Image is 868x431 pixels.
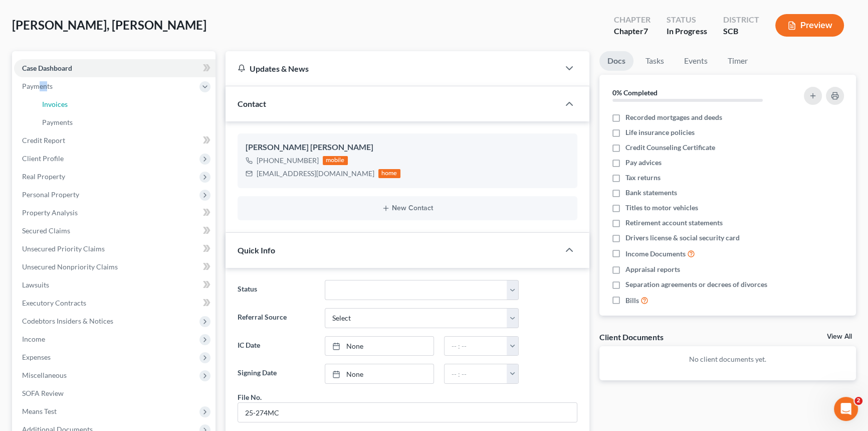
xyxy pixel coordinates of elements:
[22,64,72,72] span: Case Dashboard
[22,389,64,397] span: SOFA Review
[238,63,547,74] div: Updates & News
[720,51,756,71] a: Timer
[625,296,639,306] span: Bills
[625,218,723,228] span: Retirement account statements
[14,258,215,276] a: Unsecured Nonpriority Claims
[599,332,664,342] div: Client Documents
[34,113,215,131] a: Payments
[257,169,374,179] div: [EMAIL_ADDRESS][DOMAIN_NAME]
[854,397,862,405] span: 2
[625,279,767,290] span: Separation agreements or decrees of divorces
[233,336,320,356] label: IC Date
[834,397,858,421] iframe: Intercom live chat
[22,154,64,163] span: Client Profile
[14,276,215,294] a: Lawsuits
[42,118,73,126] span: Payments
[233,308,320,328] label: Referral Source
[445,364,508,383] input: -- : --
[612,88,658,97] strong: 0% Completed
[378,169,400,178] div: home
[14,222,215,240] a: Secured Claims
[22,407,57,415] span: Means Test
[257,156,319,166] div: [PHONE_NUMBER]
[643,26,648,36] span: 7
[238,245,275,255] span: Quick Info
[22,353,51,361] span: Expenses
[22,280,49,289] span: Lawsuits
[625,233,740,243] span: Drivers license & social security card
[22,82,53,90] span: Payments
[22,262,118,271] span: Unsecured Nonpriority Claims
[14,59,215,77] a: Case Dashboard
[614,26,650,37] div: Chapter
[22,208,78,217] span: Property Analysis
[625,112,722,122] span: Recorded mortgages and deeds
[246,204,569,212] button: New Contact
[625,249,686,259] span: Income Documents
[14,204,215,222] a: Property Analysis
[14,131,215,150] a: Credit Report
[12,18,206,32] span: [PERSON_NAME], [PERSON_NAME]
[625,158,662,168] span: Pay advices
[22,172,65,181] span: Real Property
[34,95,215,113] a: Invoices
[238,403,577,422] input: --
[14,384,215,402] a: SOFA Review
[625,173,661,183] span: Tax returns
[233,364,320,384] label: Signing Date
[625,264,680,274] span: Appraisal reports
[22,335,45,343] span: Income
[667,14,707,26] div: Status
[445,337,508,356] input: -- : --
[22,317,113,325] span: Codebtors Insiders & Notices
[676,51,716,71] a: Events
[625,188,677,198] span: Bank statements
[667,26,707,37] div: In Progress
[625,127,695,137] span: Life insurance policies
[22,299,86,307] span: Executory Contracts
[238,99,266,108] span: Contact
[238,392,262,402] div: File No.
[42,100,68,108] span: Invoices
[233,280,320,300] label: Status
[599,51,633,71] a: Docs
[637,51,672,71] a: Tasks
[325,337,433,356] a: None
[625,142,715,153] span: Credit Counseling Certificate
[607,354,848,364] p: No client documents yet.
[325,364,433,383] a: None
[22,136,65,145] span: Credit Report
[246,141,569,154] div: [PERSON_NAME] [PERSON_NAME]
[14,240,215,258] a: Unsecured Priority Claims
[22,226,70,235] span: Secured Claims
[22,371,67,379] span: Miscellaneous
[614,14,650,26] div: Chapter
[22,244,105,253] span: Unsecured Priority Claims
[625,203,698,213] span: Titles to motor vehicles
[323,156,348,165] div: mobile
[827,333,852,340] a: View All
[775,14,844,37] button: Preview
[14,294,215,312] a: Executory Contracts
[22,190,79,199] span: Personal Property
[723,26,759,37] div: SCB
[723,14,759,26] div: District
